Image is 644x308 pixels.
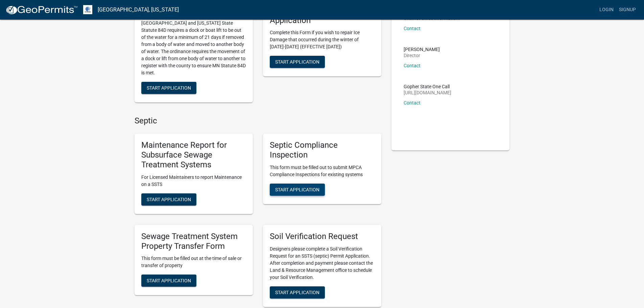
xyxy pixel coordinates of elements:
[270,184,325,196] button: Start Application
[141,20,246,76] p: [GEOGRAPHIC_DATA] and [US_STATE] State Statute 84D requires a dock or boat lift to be out of the ...
[147,278,191,283] span: Start Application
[404,100,421,105] a: Contact
[270,245,375,281] p: Designers please complete a Soil Verification Request for an SSTS (septic) Permit Application. Af...
[141,232,246,251] h5: Sewage Treatment System Property Transfer Form
[270,140,375,160] h5: Septic Compliance Inspection
[270,56,325,68] button: Start Application
[141,82,196,94] button: Start Application
[147,196,191,202] span: Start Application
[275,289,319,295] span: Start Application
[404,84,451,89] p: Gopher State One Call
[404,47,440,52] p: [PERSON_NAME]
[275,187,319,192] span: Start Application
[597,3,616,16] a: Login
[141,275,196,287] button: Start Application
[270,232,375,241] h5: Soil Verification Request
[404,63,421,68] a: Contact
[275,59,319,65] span: Start Application
[270,29,375,50] p: Complete this Form if you wish to repair Ice Damage that occurred during the winter of [DATE]-[DA...
[616,3,639,16] a: Signup
[404,90,451,95] p: [URL][DOMAIN_NAME]
[141,174,246,188] p: For Licensed Maintainers to report Maintenance on a SSTS
[404,53,440,58] p: Director
[270,164,375,178] p: This form must be filled out to submit MPCA Compliance Inspections for existing systems
[83,5,92,14] img: Otter Tail County, Minnesota
[141,140,246,169] h5: Maintenance Report for Subsurface Sewage Treatment Systems
[141,255,246,269] p: This form must be filled out at the time of sale or transfer of property
[98,4,179,16] a: [GEOGRAPHIC_DATA], [US_STATE]
[147,85,191,90] span: Start Application
[135,116,381,126] h4: Septic
[404,26,421,31] a: Contact
[270,286,325,299] button: Start Application
[141,193,196,206] button: Start Application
